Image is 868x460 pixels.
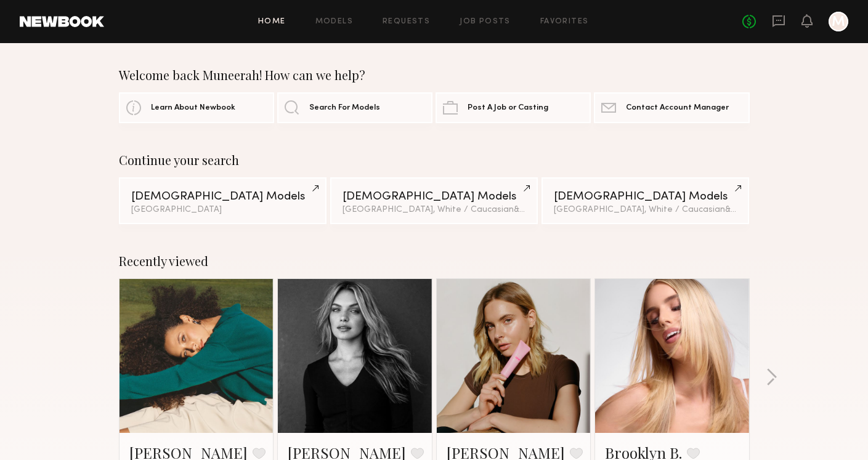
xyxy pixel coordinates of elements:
[829,12,848,31] a: M
[131,191,314,203] div: [DEMOGRAPHIC_DATA] Models
[277,92,432,123] a: Search For Models
[258,18,286,26] a: Home
[554,206,737,214] div: [GEOGRAPHIC_DATA], White / Caucasian
[119,68,750,83] div: Welcome back Muneerah! How can we help?
[383,18,430,26] a: Requests
[436,92,591,123] a: Post A Job or Casting
[119,153,750,167] div: Continue your search
[119,177,327,224] a: [DEMOGRAPHIC_DATA] Models[GEOGRAPHIC_DATA]
[541,177,749,224] a: [DEMOGRAPHIC_DATA] Models[GEOGRAPHIC_DATA], White / Caucasian&2other filters
[330,177,538,224] a: [DEMOGRAPHIC_DATA] Models[GEOGRAPHIC_DATA], White / Caucasian&1other filter
[343,206,525,214] div: [GEOGRAPHIC_DATA], White / Caucasian
[151,104,235,112] span: Learn About Newbook
[514,206,567,214] span: & 1 other filter
[540,18,589,26] a: Favorites
[725,206,784,214] span: & 2 other filter s
[460,18,511,26] a: Job Posts
[594,92,749,123] a: Contact Account Manager
[309,104,380,112] span: Search For Models
[626,104,729,112] span: Contact Account Manager
[119,92,274,123] a: Learn About Newbook
[343,191,525,203] div: [DEMOGRAPHIC_DATA] Models
[119,254,750,268] div: Recently viewed
[131,206,314,214] div: [GEOGRAPHIC_DATA]
[315,18,353,26] a: Models
[554,191,737,203] div: [DEMOGRAPHIC_DATA] Models
[468,104,548,112] span: Post A Job or Casting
